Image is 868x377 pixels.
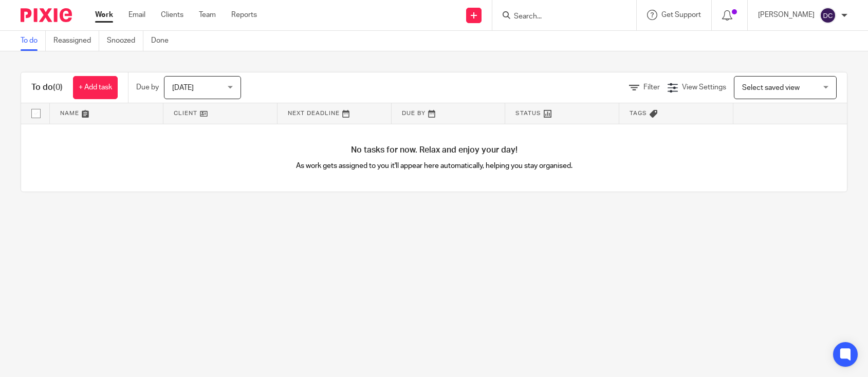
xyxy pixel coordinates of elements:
input: Search [513,12,605,22]
a: Work [95,10,113,20]
img: Pixie [21,8,72,22]
a: Team [199,10,216,20]
h4: No tasks for now. Relax and enjoy your day! [21,145,847,156]
span: Get Support [661,11,701,18]
p: [PERSON_NAME] [758,10,815,20]
p: Due by [136,82,159,92]
p: As work gets assigned to you it'll appear here automatically, helping you stay organised. [228,161,641,171]
a: Reports [231,10,257,20]
img: svg%3E [820,7,836,24]
span: Select saved view [742,84,800,91]
a: Snoozed [107,31,143,51]
span: View Settings [682,84,726,91]
a: Reassigned [53,31,99,51]
a: + Add task [73,76,118,99]
a: To do [21,31,46,51]
a: Email [128,10,145,20]
span: (0) [53,83,63,91]
span: [DATE] [172,84,194,91]
a: Done [151,31,176,51]
span: Tags [630,110,647,116]
h1: To do [31,82,63,93]
span: Filter [643,84,660,91]
a: Clients [161,10,183,20]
